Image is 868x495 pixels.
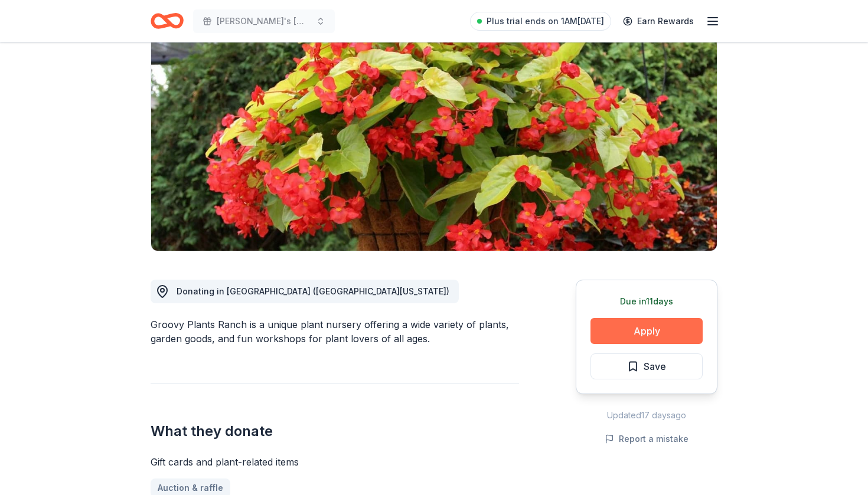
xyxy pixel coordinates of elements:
div: Due in 11 days [590,294,703,309]
img: Image for Groovy Plants Ranch [151,25,717,251]
span: Save [644,359,666,374]
a: Plus trial ends on 1AM[DATE] [470,12,611,31]
h2: What they donate [151,422,519,441]
span: [PERSON_NAME]'s [MEDICAL_DATA] benefit [217,14,311,28]
span: Plus trial ends on 1AM[DATE] [487,14,604,28]
div: Gift cards and plant-related items [151,455,519,469]
button: Apply [590,318,703,344]
button: Report a mistake [605,432,688,446]
a: Earn Rewards [616,11,701,32]
button: Save [590,353,703,379]
span: Donating in [GEOGRAPHIC_DATA] ([GEOGRAPHIC_DATA][US_STATE]) [177,286,449,296]
button: [PERSON_NAME]'s [MEDICAL_DATA] benefit [193,9,335,33]
div: Groovy Plants Ranch is a unique plant nursery offering a wide variety of plants, garden goods, an... [151,317,519,346]
a: Home [151,7,184,35]
div: Updated 17 days ago [576,408,717,422]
